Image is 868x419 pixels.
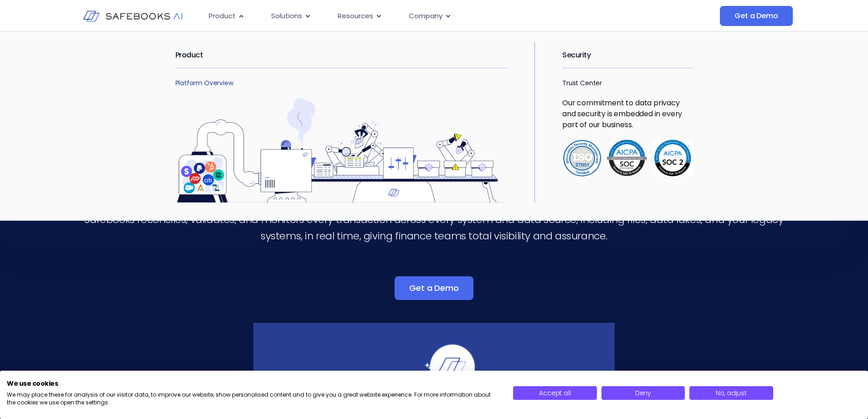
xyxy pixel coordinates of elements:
span: Get a Demo [409,284,458,293]
nav: Menu [201,7,629,25]
p: We may place these for analysis of our visitor data, to improve our website, show personalised co... [7,391,499,407]
span: Accept all [539,388,570,398]
span: Product [209,11,236,21]
span: Get a Demo [734,11,778,21]
span: Deny [635,388,651,398]
button: Accept all cookies [513,386,596,400]
h2: Security [562,42,693,68]
a: Get a Demo [720,6,792,26]
div: Menu Toggle [201,7,629,25]
span: Company [409,11,442,21]
button: Deny all cookies [601,386,685,400]
button: Adjust cookie preferences [689,386,773,400]
p: Our commitment to data privacy and security is embedded in every part of our business. [562,98,693,130]
span: No, adjust [716,388,747,398]
h2: Product [175,42,508,68]
span: Resources [338,11,373,21]
span: Solutions [271,11,302,21]
a: Get a Demo [395,276,473,300]
a: Platform Overview [175,78,233,88]
h2: We use cookies [7,379,499,388]
a: Trust Center [562,78,602,88]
